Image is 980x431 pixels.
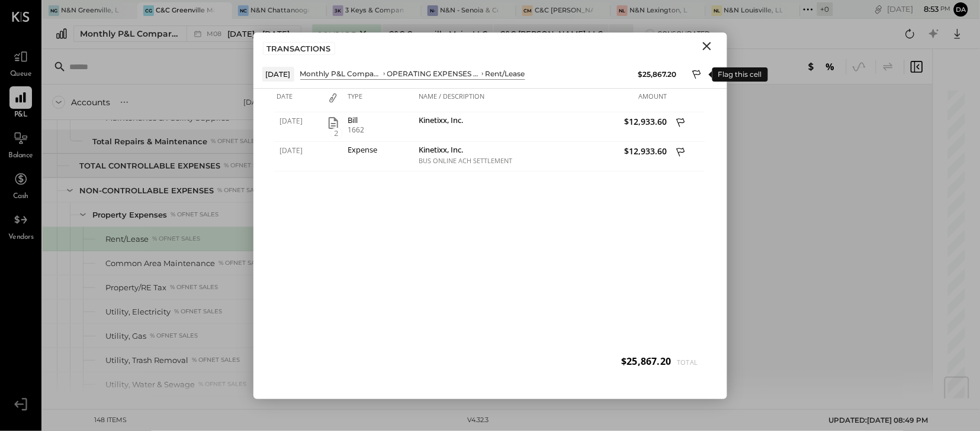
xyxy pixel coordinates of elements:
button: da [954,2,968,17]
div: 3K [333,5,343,16]
span: $12,933.60 [546,116,667,127]
div: C&C [PERSON_NAME] LLC [535,6,593,15]
span: pm [941,5,951,13]
div: TRANSACTIONS [263,42,335,55]
div: Accounts [71,96,110,108]
div: N&N Lexington, LLC [629,6,688,15]
div: NON-CONTROLLABLE EXPENSES [79,185,214,196]
div: % of NET SALES [170,283,218,291]
div: [DATE] - [DATE] [243,97,300,107]
div: % of NET SALES [198,380,246,388]
div: % of NET SALES [217,186,265,195]
span: Consolidated [657,30,711,38]
div: % of NET SALES [150,332,198,340]
span: Balance [8,151,33,161]
div: Amount [543,89,670,112]
span: [DATE] - [DATE] [228,28,290,40]
div: Rent/Lease [105,234,149,245]
span: [DATE] [280,145,319,155]
div: OPERATING EXPENSES (EBITDA) [387,69,480,79]
div: % of NET SALES [171,210,219,219]
span: 2 [330,128,342,138]
div: Utility, Gas [105,330,146,342]
a: Vendors [1,209,41,243]
span: Compare [317,28,356,40]
div: v 4.32.3 [467,416,489,425]
div: % of NET SALES [224,161,269,170]
div: Bill [348,116,413,124]
button: C&C [PERSON_NAME] LLC [494,24,609,43]
div: NG [49,5,59,16]
span: Cash [13,192,28,202]
div: 1662 [348,126,413,134]
div: Utility, Water & Sewage [105,379,195,390]
a: Cash [1,168,41,202]
span: M08 [207,31,225,37]
div: C&C Greenville Main, LLC [156,6,214,15]
div: Rent/Lease [486,69,525,79]
div: Total Repairs & Maintenance [92,136,207,147]
div: C&C Greenville Main, LLC [388,28,487,40]
span: Queue [10,69,32,80]
a: Queue [1,46,41,80]
button: C&C Greenville Main, LLC [383,24,493,43]
div: $25,867.20 [638,69,677,79]
div: copy link [873,3,885,15]
div: Utility, Trash Removal [105,355,188,366]
button: Close [696,38,718,54]
div: NL [712,5,722,16]
div: NL [617,5,628,16]
div: N&N - Senoia & Corporate [440,6,499,15]
div: + 0 [817,2,833,16]
div: 148 items [95,416,127,425]
span: [DATE] [280,116,319,126]
span: 8 : 53 [915,4,939,15]
button: Compare [312,24,382,43]
div: N&N Chattanooga, LLC [250,6,309,15]
button: 2 [326,116,340,130]
div: [DATE] [262,67,294,82]
div: Common Area Maintenance [105,258,215,269]
span: $12,933.60 [546,145,667,157]
div: CM [522,5,533,16]
div: Property Expenses [92,209,167,221]
div: Name / Description [416,89,543,112]
span: P&L [14,110,28,121]
div: N- [428,5,438,16]
div: Monthly P&L Comparison [80,28,179,40]
div: CG [143,5,154,16]
button: Monthly P&L Comparison M08[DATE] - [DATE] [73,25,301,42]
a: Balance [1,127,41,161]
div: % of NET SALES [219,259,266,267]
div: Utility, Electricity [105,306,171,317]
div: Type [345,89,416,112]
div: % of NET SALES [152,235,200,243]
div: Date [274,89,322,112]
div: N&N Greenville, LLC [61,6,120,15]
div: Monthly P&L Comparison [300,69,381,79]
div: N&N Louisville, LLC [724,6,783,15]
div: 3 Keys & Company [345,6,404,15]
div: Kinetixx, Inc. [419,116,540,127]
div: [DATE] [888,4,951,15]
div: BUS ONLINE ACH SETTLEMENT [419,157,540,165]
span: UPDATED: [DATE] 08:49 PM [829,416,928,424]
div: % of NET SALES [192,356,240,364]
div: Expense [348,145,413,154]
div: Kinetixx, Inc. [419,145,540,157]
div: NC [238,5,249,16]
div: Property/RE Tax [105,282,166,293]
a: P&L [1,86,41,121]
span: Total [671,358,698,367]
span: $25,867.20 [622,355,671,368]
div: C&C [PERSON_NAME] LLC [500,28,603,40]
div: % of NET SALES [174,307,222,316]
div: Flag this cell [712,67,768,82]
span: Vendors [8,232,34,243]
div: % of NET SALES [211,137,259,145]
div: TOTAL CONTROLLABLE EXPENSES [79,160,220,171]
